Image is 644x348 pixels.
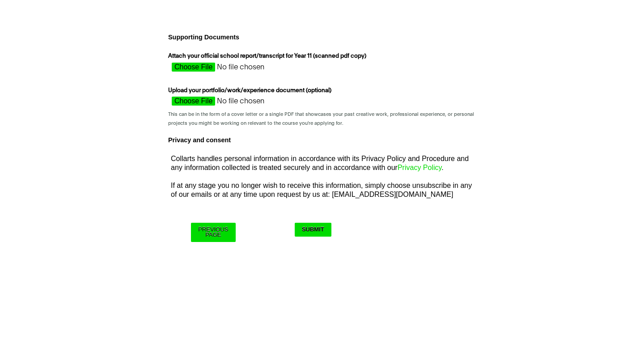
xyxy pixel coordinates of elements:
[168,86,334,97] label: Upload your portfolio/work/experience document (optional)
[168,97,327,110] input: Upload your portfolio/work/experience document (optional)
[171,182,472,198] span: If at any stage you no longer wish to receive this information, simply choose unsubscribe in any ...
[295,223,331,237] input: Submit
[165,31,479,43] h4: Supporting Documents
[171,155,469,171] span: Collarts handles personal information in accordance with its Privacy Policy and Procedure and any...
[191,223,235,242] input: Previous Page
[398,164,441,171] a: Privacy Policy
[168,136,231,144] b: Privacy and consent
[168,112,474,125] span: This can be in the form of a cover letter or a single PDF that showcases your past creative work,...
[168,63,327,76] input: Attach your official school report/transcript for Year 11 (scanned pdf copy)
[168,52,369,63] label: Attach your official school report/transcript for Year 11 (scanned pdf copy)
